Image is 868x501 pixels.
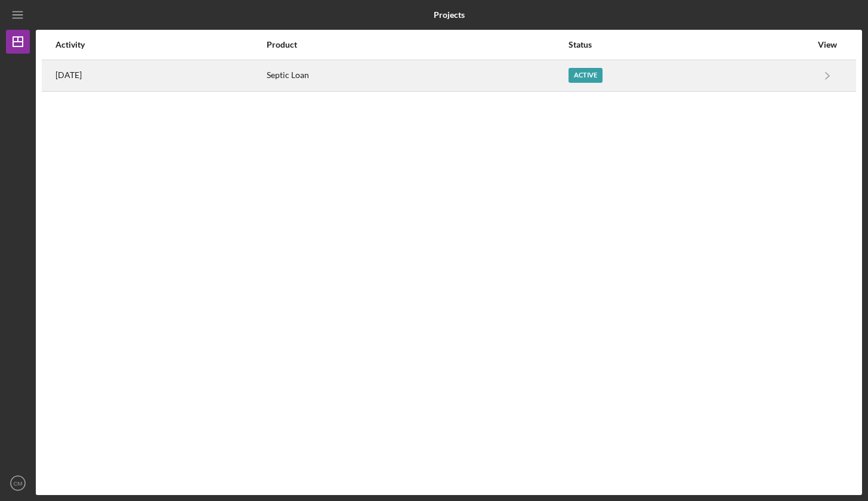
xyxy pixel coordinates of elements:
[14,480,23,487] text: CM
[569,40,811,49] div: Status
[569,68,603,83] div: Active
[267,40,567,49] div: Product
[55,70,82,80] time: 2025-08-15 01:38
[434,10,465,20] b: Projects
[55,40,265,49] div: Activity
[267,61,567,91] div: Septic Loan
[6,471,30,495] button: CM
[813,40,842,49] div: View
